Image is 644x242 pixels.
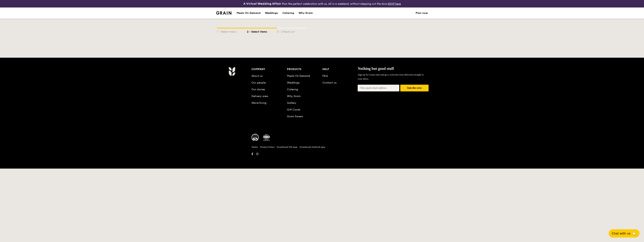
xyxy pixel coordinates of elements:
[277,28,307,34] div: 3 - Check out
[251,134,259,141] img: MUIS Halal Certified
[322,74,328,78] a: FAQ
[251,101,266,105] a: We’re hiring
[247,28,277,34] div: 2 - Select items
[322,81,336,84] a: Contact us
[237,7,260,19] div: Meals On Demand
[282,7,294,19] div: Catering
[251,95,268,98] a: Delivery area
[251,67,287,72] div: Company
[251,81,266,84] a: Our people
[263,134,270,141] img: ISO Certified
[277,146,297,149] a: Download iOS app
[322,67,358,72] div: Help
[388,2,401,5] a: RSVP here
[358,85,399,91] input: Non-spam email address
[265,7,278,19] div: Weddings
[287,81,299,84] a: Weddings
[287,115,303,118] a: Grain Savers
[287,74,310,78] a: Meals On Demand
[229,67,235,76] img: AYc88T3wAAAABJRU5ErkJggg==
[214,157,430,160] h6: Revision
[296,7,315,19] a: Why Grain
[300,146,325,149] a: Download Android app
[263,7,280,19] a: Weddings
[358,66,394,71] span: Nothing but good stuff
[214,1,430,6] div: Plan the perfect celebration with us, all in a weekend, without stepping out the door.
[358,73,424,80] span: Sign up for Grain mail and get a welcome treat delivered straight to your inbox.
[251,74,263,78] a: About us
[251,146,258,149] a: Terms
[287,88,298,91] a: Catering
[287,101,296,105] a: Gallery
[260,146,275,149] a: Privacy Policy
[632,231,636,236] span: 🦙
[217,28,247,34] div: 1 - Select menu
[299,7,313,19] div: Why Grain
[400,85,429,92] button: Join the crew
[612,232,630,235] span: Chat with us
[243,1,281,6] h4: A Virtual Wedding Affair
[287,67,322,72] div: Products
[416,7,428,19] a: Plan now
[216,11,231,15] img: Grain
[609,229,639,238] button: Chat with us🦙
[280,7,296,19] a: Catering
[287,95,301,98] a: Why Grain
[216,11,231,15] a: Logotype
[287,108,300,111] a: Gift Cards
[234,7,263,19] a: Meals On Demand
[251,88,265,91] a: Our stories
